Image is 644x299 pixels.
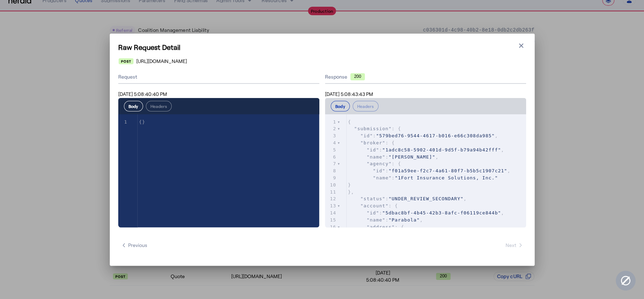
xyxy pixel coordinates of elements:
span: "UNDER_REVIEW_SECONDARY" [388,196,463,201]
span: "agency" [366,161,392,166]
span: "579bed76-9544-4617-b016-e66c308da985" [376,133,495,138]
span: : { [348,203,398,208]
span: "5dbac8bf-4b45-42b3-8afc-f06119ce844b" [382,210,501,215]
button: Body [331,101,350,111]
div: 9 [325,174,337,182]
span: "name" [366,217,385,223]
span: "1Fort Insurance Solutions, Inc." [395,175,498,180]
span: "id" [366,147,379,153]
div: Response [325,73,526,80]
span: : { [348,126,401,131]
div: 4 [325,139,337,146]
span: [URL][DOMAIN_NAME] [136,58,187,65]
span: "id" [360,133,373,138]
span: "address" [366,224,394,230]
div: 15 [325,217,337,224]
div: 6 [325,154,337,161]
span: "[PERSON_NAME]" [388,154,435,160]
span: "submission" [354,126,392,131]
span: [DATE] 5:08:40:40 PM [118,91,167,97]
span: "account" [360,203,388,208]
div: 14 [325,209,337,217]
button: Headers [146,101,172,111]
div: 13 [325,202,337,209]
span: "id" [366,210,379,215]
span: : [348,175,498,180]
span: Previous [121,242,147,249]
div: 7 [325,160,337,167]
span: Next [506,242,523,249]
div: 10 [325,182,337,189]
span: { [348,119,351,125]
span: } [348,182,351,188]
span: : { [348,224,404,230]
span: {} [139,119,146,125]
span: "f01a59ee-f2c7-4a61-80f7-b5b5c1907c21" [388,168,507,173]
span: "id" [373,168,385,173]
div: 1 [325,119,337,126]
span: : , [348,217,423,223]
div: 2 [325,125,337,132]
span: : , [348,154,439,160]
span: "1adc8c58-5902-401d-9d5f-b79a94b42fff" [382,147,501,153]
span: "name" [373,175,392,180]
span: : { [348,161,401,166]
span: "status" [360,196,386,201]
span: "Parabola" [388,217,420,223]
div: 5 [325,146,337,154]
span: : , [348,147,504,153]
span: "name" [366,154,385,160]
span: : { [348,140,395,145]
h1: Raw Request Detail [118,42,526,52]
div: 8 [325,167,337,174]
button: Headers [353,101,378,111]
div: 12 [325,195,337,202]
div: 1 [118,119,129,126]
div: 3 [325,132,337,139]
span: : , [348,168,511,173]
div: 11 [325,189,337,196]
text: 200 [354,74,361,79]
span: : , [348,210,504,215]
span: }, [348,189,354,195]
button: Next [503,239,526,252]
span: [DATE] 5:08:43:43 PM [325,91,373,97]
span: "broker" [360,140,386,145]
div: 16 [325,224,337,231]
div: Request [118,70,319,84]
span: : , [348,133,498,138]
button: Body [124,101,143,111]
button: Previous [118,239,150,252]
span: : , [348,196,467,201]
